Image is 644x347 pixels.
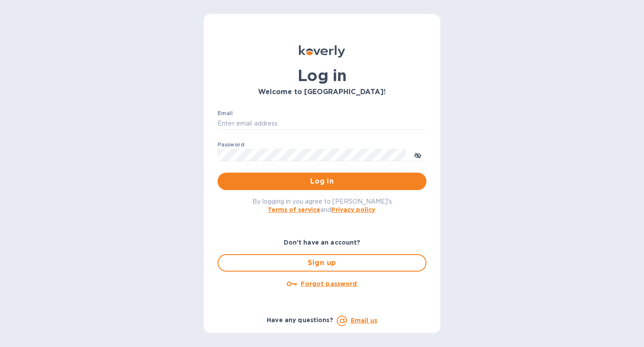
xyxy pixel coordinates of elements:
[218,254,426,272] button: Sign up
[218,142,244,147] label: Password
[299,45,345,58] img: Koverly
[218,117,426,130] input: Enter email address
[225,258,419,268] span: Sign up
[225,176,419,187] span: Log in
[331,206,375,213] a: Privacy policy
[268,206,320,213] a: Terms of service
[301,280,357,287] u: Forgot password
[267,316,333,323] b: Have any questions?
[218,66,426,85] h1: Log in
[218,111,233,116] label: Email
[252,198,392,213] span: By logging in you agree to [PERSON_NAME]'s and .
[351,317,377,324] a: Email us
[284,239,361,246] b: Don't have an account?
[218,173,426,190] button: Log in
[218,88,426,96] h3: Welcome to [GEOGRAPHIC_DATA]!
[409,146,426,163] button: toggle password visibility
